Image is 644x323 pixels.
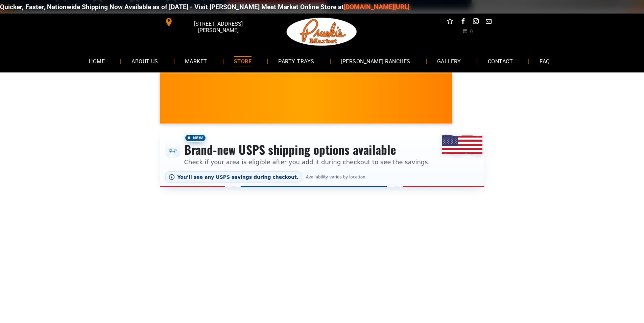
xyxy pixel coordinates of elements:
[427,52,471,70] a: GALLERY
[160,17,263,27] a: [STREET_ADDRESS][PERSON_NAME]
[175,52,217,70] a: MARKET
[305,175,368,179] span: Availability varies by location.
[484,17,493,27] a: email
[458,17,467,27] a: facebook
[285,14,358,50] img: Pruski-s+Market+HQ+Logo2-1920w.png
[341,3,407,11] a: [DOMAIN_NAME][URL]
[268,52,324,70] a: PARTY TRAYS
[174,17,262,37] span: [STREET_ADDRESS][PERSON_NAME]
[331,52,421,70] a: [PERSON_NAME] RANCHES
[184,157,430,167] p: Check if your area is eligible after you add it during checkout to see the savings.
[121,52,168,70] a: ABOUT US
[478,52,523,70] a: CONTACT
[446,17,454,27] a: Social network
[471,17,480,27] a: instagram
[184,142,430,157] h3: Brand-new USPS shipping options available
[449,103,582,114] span: [PERSON_NAME] MARKET
[184,134,207,142] span: New
[160,129,484,187] div: Shipping options announcement
[470,28,473,34] span: 0
[79,52,115,70] a: HOME
[224,52,262,70] a: STORE
[177,174,299,180] span: You’ll see any USPS savings during checkout.
[529,52,560,70] a: FAQ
